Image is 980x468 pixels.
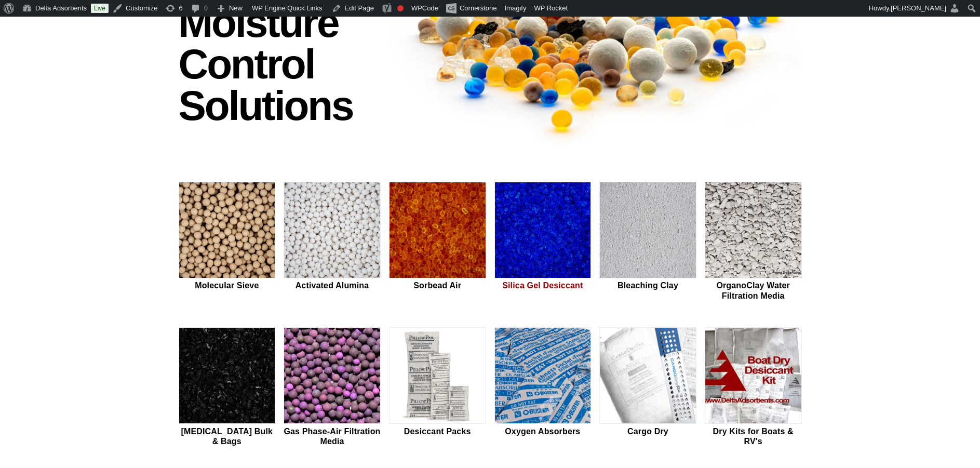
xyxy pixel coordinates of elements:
h2: [MEDICAL_DATA] Bulk & Bags [179,426,276,446]
a: Desiccant Packs [389,327,486,448]
h2: Silica Gel Desiccant [494,280,592,290]
h2: Oxygen Absorbers [494,426,592,436]
a: Cargo Dry [599,327,696,448]
a: Silica Gel Desiccant [494,182,592,302]
a: Sorbead Air [389,182,486,302]
span: [PERSON_NAME] [891,4,946,12]
a: Gas Phase-Air Filtration Media [284,327,381,448]
h2: Dry Kits for Boats & RV's [705,426,802,446]
h2: Gas Phase-Air Filtration Media [284,426,381,446]
h2: OrganoClay Water Filtration Media [705,280,802,300]
h2: Desiccant Packs [389,426,486,436]
h2: Cargo Dry [599,426,696,436]
h2: Sorbead Air [389,280,486,290]
a: Molecular Sieve [179,182,276,302]
a: [MEDICAL_DATA] Bulk & Bags [179,327,276,448]
h2: Bleaching Clay [599,280,696,290]
a: Oxygen Absorbers [494,327,592,448]
a: Live [91,4,109,13]
a: Bleaching Clay [599,182,696,302]
a: Dry Kits for Boats & RV's [705,327,802,448]
a: OrganoClay Water Filtration Media [705,182,802,302]
a: Activated Alumina [284,182,381,302]
h1: Moisture Control Solutions [179,2,379,127]
h2: Molecular Sieve [179,280,276,290]
h2: Activated Alumina [284,280,381,290]
div: Focus keyphrase not set [397,5,404,11]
